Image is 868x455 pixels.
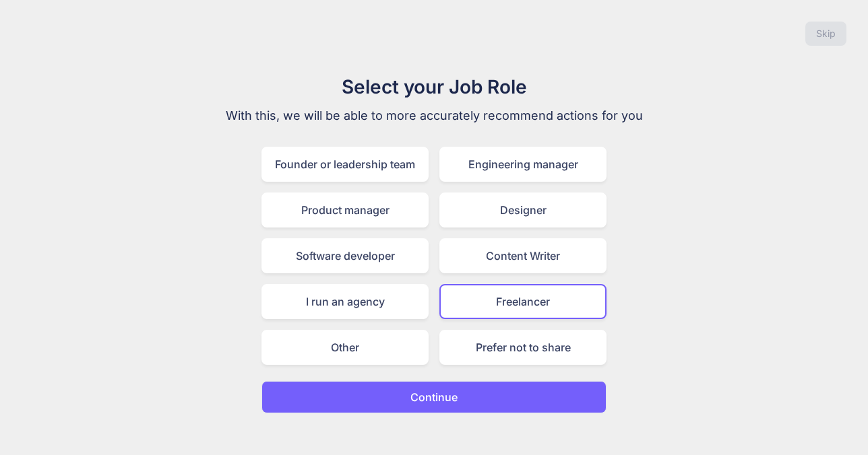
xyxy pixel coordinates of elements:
[261,330,429,365] div: Other
[439,284,607,319] div: Freelancer
[439,147,607,182] div: Engineering manager
[410,389,458,405] p: Continue
[261,381,607,413] button: Continue
[208,106,660,125] p: With this, we will be able to more accurately recommend actions for you
[261,147,429,182] div: Founder or leadership team
[261,284,429,319] div: I run an agency
[439,330,607,365] div: Prefer not to share
[261,193,429,228] div: Product manager
[208,73,660,101] h1: Select your Job Role
[805,22,846,46] button: Skip
[439,193,607,228] div: Designer
[439,238,607,273] div: Content Writer
[261,238,429,273] div: Software developer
